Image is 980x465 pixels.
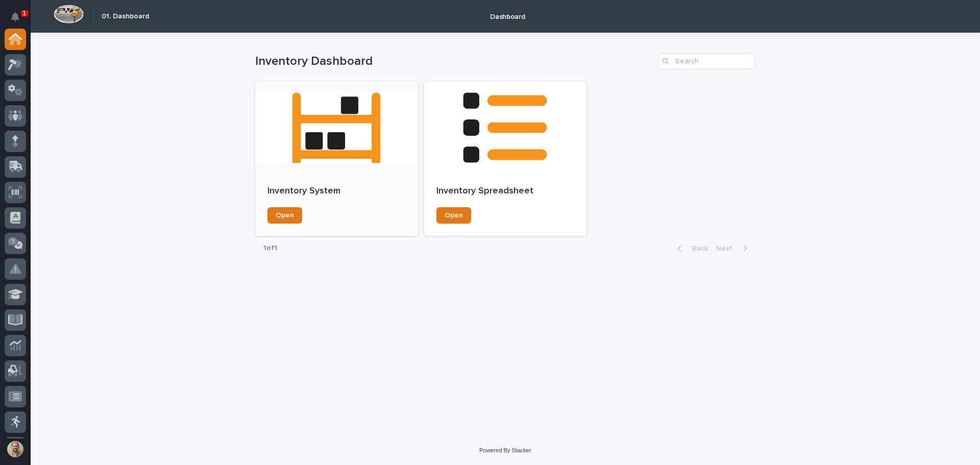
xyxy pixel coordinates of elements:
[669,244,712,253] button: Back
[658,53,755,69] input: Search
[424,82,587,236] a: Inventory SpreadsheetOpen
[436,186,575,197] p: Inventory Spreadsheet
[54,5,84,23] img: Workspace Logo
[267,186,406,197] p: Inventory System
[5,6,26,28] button: Notifications
[5,438,26,460] button: users-avatar
[267,207,302,224] a: Open
[686,245,708,252] span: Back
[716,245,739,252] span: Next
[436,207,471,224] a: Open
[255,82,418,236] a: Inventory SystemOpen
[712,244,755,253] button: Next
[22,10,26,17] p: 1
[479,447,531,453] a: Powered By Stacker
[445,212,463,219] span: Open
[276,212,294,219] span: Open
[255,236,285,261] p: 1 of 1
[102,12,149,21] h2: 01. Dashboard
[13,12,26,29] div: Notifications1
[255,54,654,69] h1: Inventory Dashboard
